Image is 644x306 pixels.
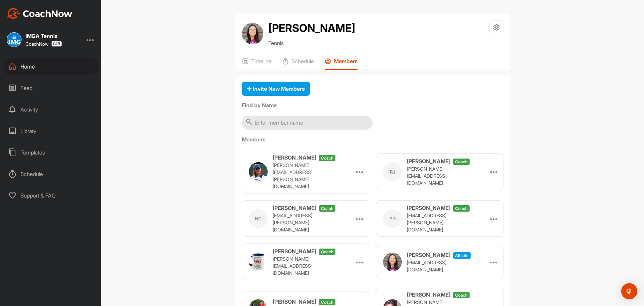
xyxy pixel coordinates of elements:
[242,116,373,130] input: Enter member name
[383,209,402,228] div: PD
[242,101,503,109] label: Find by Name
[273,162,340,190] p: [PERSON_NAME][EMAIL_ADDRESS][PERSON_NAME][DOMAIN_NAME]
[453,159,470,165] span: coach
[319,205,335,212] span: coach
[621,283,637,299] div: Open Intercom Messenger
[273,212,340,233] p: [EMAIL_ADDRESS][PERSON_NAME][DOMAIN_NAME]
[273,298,316,306] h3: [PERSON_NAME]
[249,253,268,271] img: user
[273,255,340,276] p: [PERSON_NAME][EMAIL_ADDRESS][DOMAIN_NAME]
[334,58,358,64] p: Members
[251,58,271,64] p: Timeline
[242,82,310,96] button: Invite New Members
[273,247,316,255] h3: [PERSON_NAME]
[319,249,335,255] span: coach
[268,39,355,47] p: Tennis
[25,33,62,39] div: IMGA Tennis
[242,135,503,143] label: Members
[407,259,474,273] p: [EMAIL_ADDRESS][DOMAIN_NAME]
[268,20,355,36] h2: [PERSON_NAME]
[407,157,450,165] h3: [PERSON_NAME]
[407,291,450,299] h3: [PERSON_NAME]
[4,166,98,182] div: Schedule
[273,204,316,212] h3: [PERSON_NAME]
[7,8,72,19] img: CoachNow
[453,292,470,298] span: coach
[453,205,470,212] span: coach
[247,85,305,92] span: Invite New Members
[25,41,62,47] div: CoachNow
[51,41,62,47] img: CoachNow Pro
[7,32,21,47] img: square_fbd24ebe9e7d24b63c563b236df2e5b1.jpg
[407,212,474,233] p: [EMAIL_ADDRESS][PERSON_NAME][DOMAIN_NAME]
[249,209,268,228] div: NC
[4,101,98,118] div: Activity
[319,155,335,161] span: coach
[273,154,316,162] h3: [PERSON_NAME]
[249,162,268,181] img: user
[4,80,98,96] div: Feed
[383,253,402,271] img: user
[319,299,335,305] span: coach
[4,58,98,75] div: Home
[4,187,98,204] div: Support & FAQ
[407,165,474,186] p: [PERSON_NAME][EMAIL_ADDRESS][DOMAIN_NAME]
[291,58,314,64] p: Schedule
[4,123,98,139] div: Library
[4,144,98,161] div: Templates
[453,252,471,259] span: athlete
[383,162,402,181] div: RJ
[407,204,450,212] h3: [PERSON_NAME]
[407,251,450,259] h3: [PERSON_NAME]
[242,23,263,44] img: avatar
